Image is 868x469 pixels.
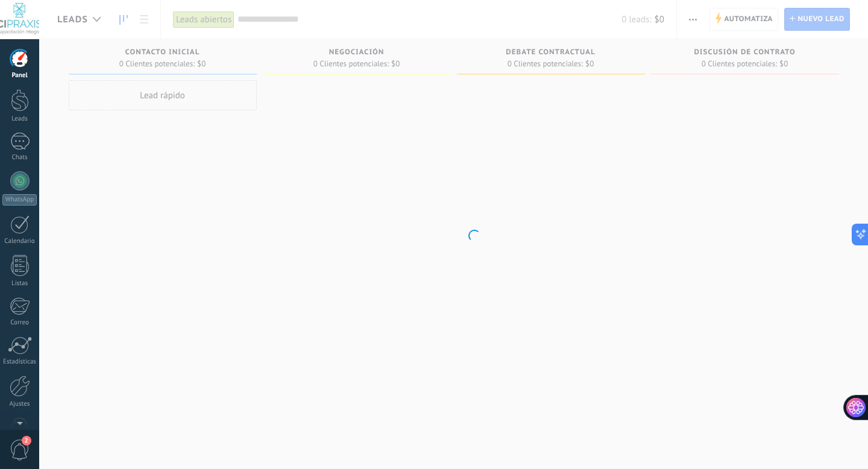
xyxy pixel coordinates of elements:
div: Leads [2,115,37,123]
div: Calendario [2,238,37,245]
div: Estadísticas [2,358,37,366]
div: WhatsApp [2,194,37,206]
div: Listas [2,280,37,288]
div: Chats [2,154,37,162]
div: Correo [2,319,37,327]
div: Panel [2,72,37,80]
div: Ajustes [2,400,37,408]
span: 2 [22,436,31,445]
